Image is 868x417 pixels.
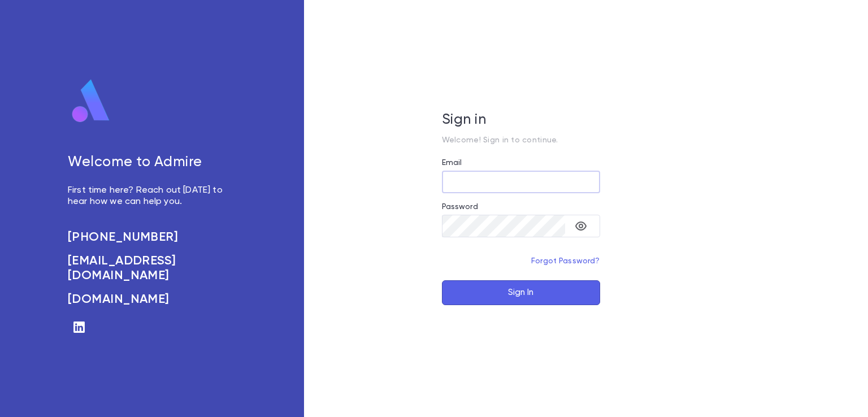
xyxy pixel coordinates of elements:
[442,202,478,211] label: Password
[442,280,600,305] button: Sign In
[68,79,114,124] img: logo
[531,257,600,265] a: Forgot Password?
[68,230,235,245] a: [PHONE_NUMBER]
[68,292,235,307] a: [DOMAIN_NAME]
[68,254,235,283] a: [EMAIL_ADDRESS][DOMAIN_NAME]
[68,154,235,171] h5: Welcome to Admire
[442,158,462,167] label: Email
[570,215,592,237] button: toggle password visibility
[68,185,235,207] p: First time here? Reach out [DATE] to hear how we can help you.
[442,112,600,129] h5: Sign in
[442,136,600,145] p: Welcome! Sign in to continue.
